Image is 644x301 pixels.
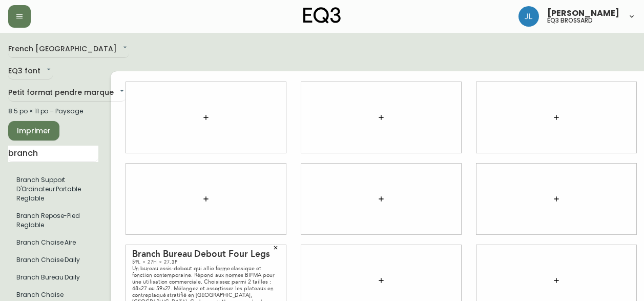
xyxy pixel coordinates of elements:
h5: eq3 brossard [547,17,593,24]
li: Petit format pendre marque [8,269,98,286]
img: logo [303,7,341,24]
input: Recherche [8,146,98,162]
div: Petit format pendre marque [8,85,126,102]
img: 4c684eb21b92554db63a26dcce857022 [518,6,539,27]
li: Petit format pendre marque [8,171,98,207]
div: Branch Bureau Debout Four Legs [132,250,280,259]
div: French [GEOGRAPHIC_DATA] [8,41,129,58]
li: Branch Repose-Pied Reglable [8,207,98,234]
div: 59L × 27H × 27.3P [132,259,280,265]
li: Petit format pendre marque [8,234,98,251]
div: EQ3 font [8,63,53,80]
span: [PERSON_NAME] [547,9,619,17]
li: Petit format pendre marque [8,251,98,269]
button: Imprimer [8,121,59,141]
div: 8.5 po × 11 po – Paysage [8,107,98,116]
span: Imprimer [16,125,51,137]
